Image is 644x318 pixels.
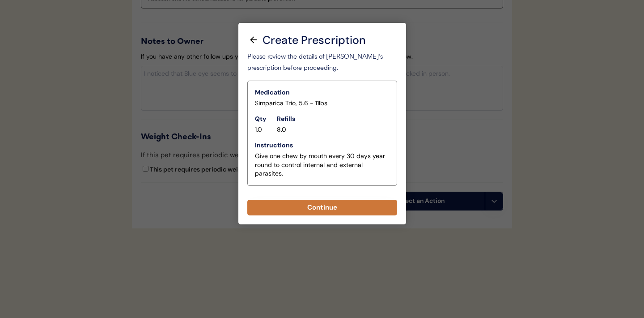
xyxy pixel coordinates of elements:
button: Continue [247,200,397,215]
div: Medication [255,88,290,97]
div: Create Prescription [263,32,397,49]
div: 8.0 [277,125,286,134]
div: Refills [277,115,295,124]
div: Qty [255,115,266,124]
div: 1.0 [255,125,262,134]
div: Please review the details of [PERSON_NAME]’s prescription before proceeding. [247,52,397,74]
div: Simparica Trio, 5.6 - 11lbs [255,99,327,108]
div: Instructions [255,141,293,150]
div: Give one chew by mouth every 30 days year round to control internal and external parasites. [255,152,390,178]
